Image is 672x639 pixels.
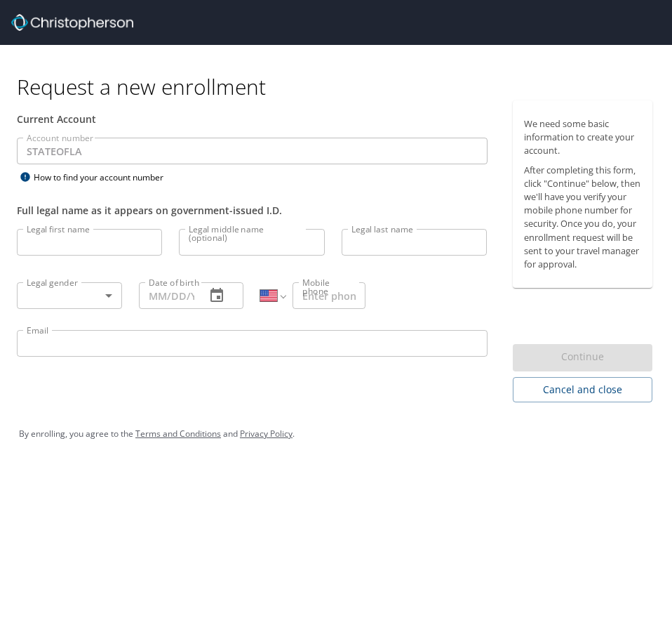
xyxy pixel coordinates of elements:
[19,416,653,452] div: By enrolling, you agree to the and .
[293,282,365,309] input: Enter phone number
[524,164,642,272] p: After completing this form, click "Continue" below, then we'll have you verify your mobile phone ...
[240,428,293,440] a: Privacy Policy
[17,112,488,126] div: Current Account
[513,377,653,403] button: Cancel and close
[17,203,488,218] div: Full legal name as it appears on government-issued I.D.
[17,169,192,186] div: How to find your account number
[524,117,642,158] p: We need some basic information to create your account.
[17,282,122,309] div: ​
[11,14,133,31] img: cbt logo
[17,73,664,100] h1: Request a new enrollment
[524,381,642,399] span: Cancel and close
[139,282,195,309] input: MM/DD/YYYY
[135,428,221,440] a: Terms and Conditions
